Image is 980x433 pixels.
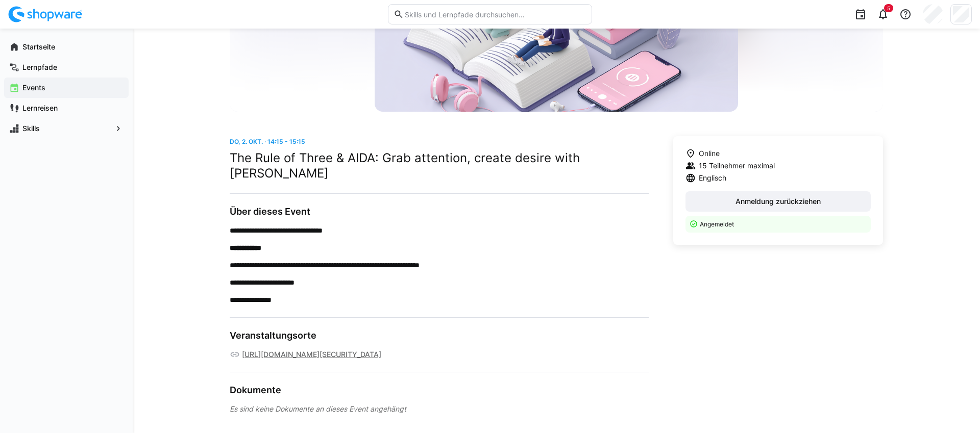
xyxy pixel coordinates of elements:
[230,404,649,414] div: Es sind keine Dokumente an dieses Event angehängt
[404,10,586,19] input: Skills und Lernpfade durchsuchen…
[685,191,871,212] button: Anmeldung zurückziehen
[230,150,649,181] h2: The Rule of Three & AIDA: Grab attention, create desire with [PERSON_NAME]
[734,196,822,207] span: Anmeldung zurückziehen
[242,349,381,360] a: [URL][DOMAIN_NAME][SECURITY_DATA]
[700,220,865,228] p: Angemeldet
[699,148,720,159] span: Online
[230,385,649,396] h3: Dokumente
[699,173,726,183] span: Englisch
[230,206,649,217] h3: Über dieses Event
[887,5,890,11] span: 5
[230,138,305,145] span: Do, 2. Okt. · 14:15 - 15:15
[230,330,649,341] h3: Veranstaltungsorte
[699,161,775,171] span: 15 Teilnehmer maximal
